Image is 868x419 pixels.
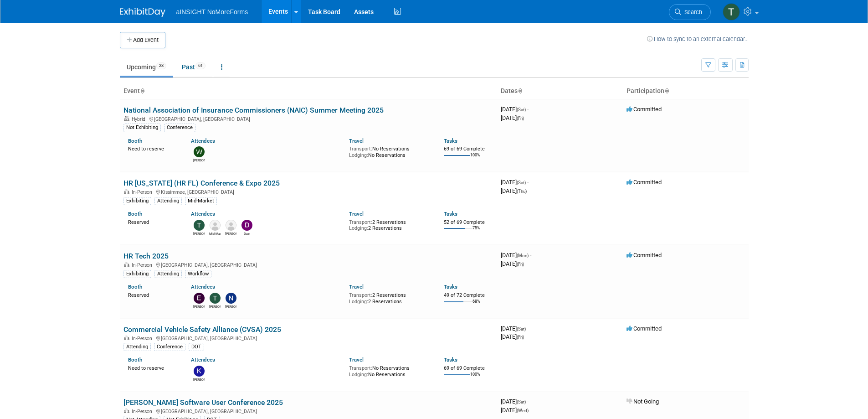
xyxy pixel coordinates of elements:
[128,211,142,217] a: Booth
[123,343,151,351] div: Attending
[128,138,142,144] a: Booth
[194,146,205,157] img: Wilma Orozco
[123,270,151,278] div: Exhibiting
[349,357,364,363] a: Travel
[349,144,430,158] div: No Reservations No Reservations
[664,87,669,94] a: Sort by Participation Type
[517,107,526,112] span: (Sat)
[193,231,205,236] div: Teresa Papanicolaou
[191,138,215,144] a: Attendees
[349,219,372,225] span: Transport:
[349,217,430,232] div: 2 Reservations 2 Reservations
[128,144,178,152] div: Need to reserve
[123,115,493,122] div: [GEOGRAPHIC_DATA], [GEOGRAPHIC_DATA]
[501,398,529,405] span: [DATE]
[193,304,205,309] div: Eric Guimond
[647,36,749,42] a: How to sync to an external calendar...
[124,409,129,413] img: In-Person Event
[627,179,662,186] span: Committed
[349,365,372,371] span: Transport:
[517,399,526,404] span: (Sat)
[517,253,529,258] span: (Mon)
[501,187,527,194] span: [DATE]
[193,377,205,382] div: Kate Silvas
[501,260,524,267] span: [DATE]
[444,138,457,144] a: Tasks
[191,211,215,217] a: Attendees
[123,179,280,187] a: HR [US_STATE] (HR FL) Conference & Expo 2025
[225,304,236,309] div: Nichole Brown
[120,8,165,17] img: ExhibitDay
[128,357,142,363] a: Booth
[623,83,749,99] th: Participation
[349,152,368,158] span: Lodging:
[123,106,384,114] a: National Association of Insurance Commissioners (NAIC) Summer Meeting 2025
[497,83,623,99] th: Dates
[128,363,178,372] div: Need to reserve
[517,326,526,331] span: (Sat)
[349,290,430,305] div: 2 Reservations 2 Reservations
[669,4,711,20] a: Search
[123,407,493,414] div: [GEOGRAPHIC_DATA], [GEOGRAPHIC_DATA]
[185,270,211,278] div: Workflow
[627,252,662,259] span: Committed
[191,284,215,290] a: Attendees
[723,3,740,21] img: Teresa Papanicolaou
[120,32,165,48] button: Add Event
[501,407,529,414] span: [DATE]
[517,335,524,340] span: (Fri)
[225,231,236,236] div: Ralph Inzana
[189,343,204,351] div: DOT
[473,226,480,238] td: 75%
[209,304,221,309] div: Teresa Papanicolaou
[195,62,205,69] span: 61
[530,252,531,259] span: -
[501,106,529,113] span: [DATE]
[124,262,129,267] img: In-Person Event
[470,372,480,384] td: 100%
[349,284,364,290] a: Travel
[349,372,368,378] span: Lodging:
[518,87,522,94] a: Sort by Start Date
[120,58,173,76] a: Upcoming28
[123,261,493,268] div: [GEOGRAPHIC_DATA], [GEOGRAPHIC_DATA]
[185,197,217,205] div: Mid-Market
[194,220,205,231] img: Teresa Papanicolaou
[444,292,493,299] div: 49 of 72 Complete
[193,157,205,163] div: Wilma Orozco
[501,179,529,186] span: [DATE]
[124,116,129,121] img: Hybrid Event
[226,293,236,304] img: Nichole Brown
[501,252,531,259] span: [DATE]
[517,262,524,267] span: (Fri)
[349,146,372,152] span: Transport:
[156,62,166,69] span: 28
[349,211,364,217] a: Travel
[444,357,457,363] a: Tasks
[501,114,524,121] span: [DATE]
[349,225,368,231] span: Lodging:
[128,217,178,226] div: Reserved
[527,106,529,113] span: -
[527,398,529,405] span: -
[226,220,236,231] img: Ralph Inzana
[128,290,178,299] div: Reserved
[128,284,142,290] a: Booth
[123,325,281,334] a: Commercial Vehicle Safety Alliance (CVSA) 2025
[123,188,493,195] div: Kissimmee, [GEOGRAPHIC_DATA]
[154,343,185,351] div: Conference
[191,357,215,363] a: Attendees
[517,116,524,121] span: (Fri)
[210,293,221,304] img: Teresa Papanicolaou
[140,87,144,94] a: Sort by Event Name
[123,398,283,407] a: [PERSON_NAME] Software User Conference 2025
[444,219,493,226] div: 52 of 69 Complete
[124,336,129,340] img: In-Person Event
[517,180,526,185] span: (Sat)
[517,189,527,194] span: (Thu)
[349,299,368,305] span: Lodging:
[123,197,151,205] div: Exhibiting
[241,231,252,236] div: Dae Kim
[473,299,480,311] td: 68%
[209,231,221,236] div: Mid-Market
